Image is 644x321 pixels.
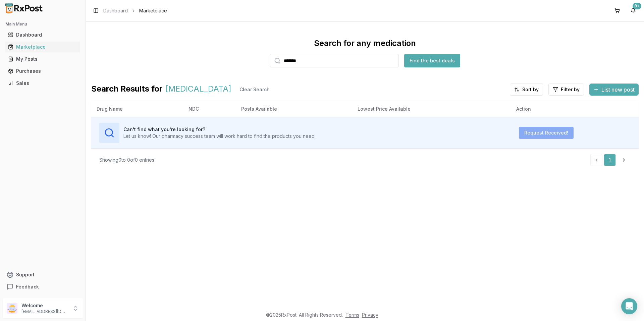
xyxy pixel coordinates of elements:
[7,303,17,314] img: User avatar
[522,86,539,93] span: Sort by
[604,154,616,166] a: 1
[139,7,167,14] span: Marketplace
[314,38,416,49] div: Search for any medication
[8,32,77,38] div: Dashboard
[3,78,83,89] button: Sales
[633,3,641,9] div: 9+
[236,101,352,117] th: Posts Available
[183,101,236,117] th: NDC
[5,53,80,65] a: My Posts
[617,154,631,166] a: Go to next page
[123,126,316,133] h3: Can't find what you're looking for?
[589,84,639,96] button: List new post
[3,54,83,64] button: My Posts
[345,312,359,318] a: Terms
[21,302,68,309] p: Welcome
[362,312,378,318] a: Privacy
[91,84,163,96] span: Search Results for
[103,7,167,14] nav: breadcrumb
[91,101,183,117] th: Drug Name
[123,133,316,140] p: Let us know! Our pharmacy success team will work hard to find the products you need.
[5,41,80,53] a: Marketplace
[3,269,83,281] button: Support
[8,56,77,62] div: My Posts
[404,54,460,67] button: Find the best deals
[510,84,543,96] button: Sort by
[5,65,80,77] a: Purchases
[16,283,39,290] span: Feedback
[8,80,77,87] div: Sales
[165,84,231,96] span: [MEDICAL_DATA]
[621,298,637,314] div: Open Intercom Messenger
[3,3,46,13] img: RxPost Logo
[3,30,83,40] button: Dashboard
[628,5,639,16] button: 9+
[99,157,154,163] div: Showing 0 to 0 of 0 entries
[590,154,631,166] nav: pagination
[103,7,128,14] a: Dashboard
[5,29,80,41] a: Dashboard
[3,66,83,76] button: Purchases
[3,281,83,293] button: Feedback
[352,101,511,117] th: Lowest Price Available
[589,87,639,94] a: List new post
[5,77,80,89] a: Sales
[511,101,639,117] th: Action
[8,68,77,74] div: Purchases
[3,42,83,52] button: Marketplace
[234,84,275,96] button: Clear Search
[561,86,580,93] span: Filter by
[8,44,77,50] div: Marketplace
[5,21,80,27] h2: Main Menu
[548,84,584,96] button: Filter by
[21,309,68,314] p: [EMAIL_ADDRESS][DOMAIN_NAME]
[601,86,635,94] span: List new post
